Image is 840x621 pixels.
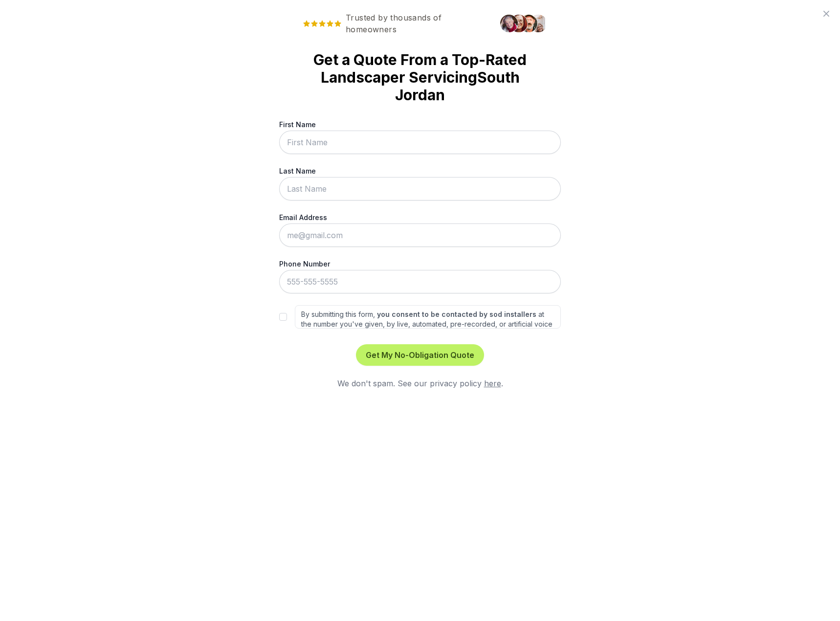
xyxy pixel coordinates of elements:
[295,12,494,35] span: Trusted by thousands of homeowners
[279,377,561,389] div: We don't spam. See our privacy policy .
[279,166,561,176] label: Last Name
[279,212,561,222] label: Email Address
[484,378,501,388] a: here
[295,51,545,104] strong: Get a Quote From a Top-Rated Landscaper Servicing South Jordan
[279,270,561,293] input: 555-555-5555
[295,305,561,329] label: By submitting this form, at the number you've given, by live, automated, pre-recorded, or artific...
[377,310,536,318] strong: you consent to be contacted by sod installers
[279,119,561,130] label: First Name
[356,344,484,366] button: Get My No-Obligation Quote
[279,177,561,200] input: Last Name
[279,223,561,247] input: me@gmail.com
[279,131,561,154] input: First Name
[279,259,561,269] label: Phone Number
